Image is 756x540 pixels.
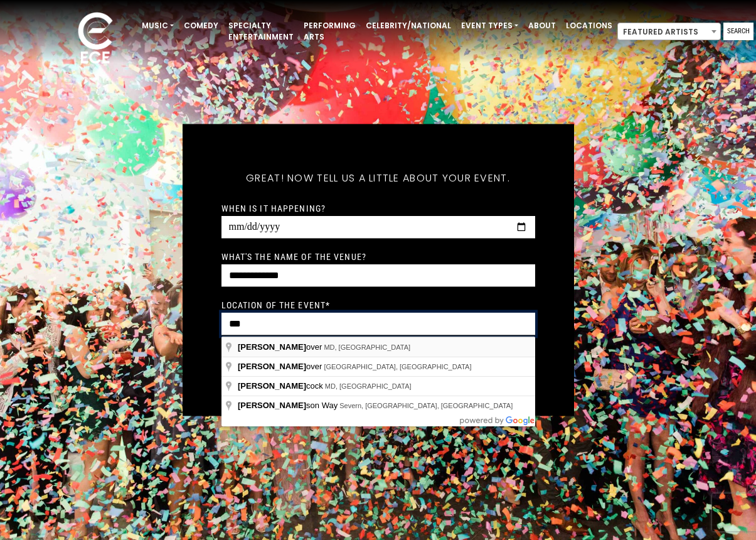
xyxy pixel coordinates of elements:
a: Search [723,23,753,40]
label: What's the name of the venue? [221,251,366,262]
img: ece_new_logo_whitev2-1.png [64,9,127,70]
span: Featured Artists [618,23,720,41]
span: [PERSON_NAME] [238,401,306,410]
a: Celebrity/National [361,15,456,36]
span: over [238,342,324,352]
h5: Great! Now tell us a little about your event. [221,156,535,201]
label: When is it happening? [221,203,326,214]
a: Locations [561,15,617,36]
span: son Way [238,401,339,410]
a: Specialty Entertainment [223,15,299,48]
span: cock [238,381,325,391]
a: Event Types [456,15,523,36]
a: Music [137,15,179,36]
span: [PERSON_NAME] [238,342,306,352]
a: Performing Arts [299,15,361,48]
label: Location of the event [221,300,331,311]
span: MD, [GEOGRAPHIC_DATA] [325,382,412,390]
span: Featured Artists [617,23,721,40]
span: [PERSON_NAME] [238,381,306,391]
span: MD, [GEOGRAPHIC_DATA] [324,343,410,351]
span: over [238,362,324,371]
span: [GEOGRAPHIC_DATA], [GEOGRAPHIC_DATA] [324,363,471,370]
span: Severn, [GEOGRAPHIC_DATA], [GEOGRAPHIC_DATA] [339,402,513,409]
a: About [523,15,561,36]
span: [PERSON_NAME] [238,362,306,371]
a: Comedy [179,15,223,36]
